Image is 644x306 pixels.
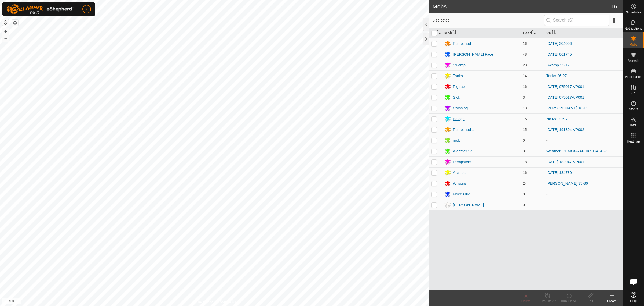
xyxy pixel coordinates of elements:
[629,108,638,111] span: Status
[12,20,18,26] button: Map Layers
[523,117,527,121] span: 15
[442,28,521,38] th: Mob
[546,149,607,153] a: Weather [DEMOGRAPHIC_DATA]-7
[523,181,527,186] span: 24
[532,31,536,35] p-sorticon: Activate to sort
[453,159,471,165] div: Dempsters
[630,91,636,95] span: VPs
[453,127,474,133] div: Pumpshed 1
[551,31,556,35] p-sorticon: Activate to sort
[625,27,642,30] span: Notifications
[453,170,466,176] div: Archies
[630,124,636,127] span: Infra
[2,19,9,26] button: Reset Map
[523,52,527,56] span: 48
[521,299,531,303] span: Delete
[628,59,639,62] span: Animals
[523,149,527,153] span: 31
[611,2,617,10] span: 16
[546,95,584,99] a: [DATE] 075017-VP001
[625,75,641,79] span: Neckbands
[6,4,74,14] img: Gallagher Logo
[558,299,580,304] div: Turn On VP
[544,28,623,38] th: VP
[453,52,493,57] div: [PERSON_NAME] Face
[626,11,641,14] span: Schedules
[544,200,623,210] td: -
[220,299,236,304] a: Contact Us
[537,299,558,304] div: Turn Off VP
[523,74,527,78] span: 14
[523,170,527,175] span: 16
[453,138,460,143] div: mob
[453,84,465,90] div: Pigtrap
[453,105,468,111] div: Crossing
[546,74,567,78] a: Tanks 26-27
[546,181,588,186] a: [PERSON_NAME] 35-36
[544,15,609,26] input: Search (S)
[544,135,623,146] td: -
[453,116,465,122] div: Balage
[523,63,527,67] span: 20
[452,31,456,35] p-sorticon: Activate to sort
[601,299,623,304] div: Create
[546,52,572,56] a: [DATE] 061745
[2,35,9,42] button: –
[437,31,441,35] p-sorticon: Activate to sort
[546,117,568,121] a: No Mans 6-7
[453,95,460,100] div: Sick
[523,127,527,132] span: 15
[453,62,466,68] div: Swamp
[546,63,569,67] a: Swamp 11-12
[453,148,472,154] div: Weather St
[84,6,89,12] span: ST
[523,106,527,110] span: 10
[627,140,640,143] span: Heatmap
[523,203,525,207] span: 0
[625,274,642,290] div: Open chat
[544,189,623,200] td: -
[523,84,527,89] span: 16
[630,299,637,303] span: Help
[546,106,588,110] a: [PERSON_NAME] 10-11
[453,202,484,208] div: [PERSON_NAME]
[433,3,611,10] h2: Mobs
[523,192,525,196] span: 0
[546,170,572,175] a: [DATE] 134730
[523,41,527,46] span: 16
[546,160,584,164] a: [DATE] 182047-VP001
[2,28,9,35] button: +
[546,84,584,89] a: [DATE] 075017-VP001
[453,41,471,47] div: Pumpshed
[523,95,525,99] span: 3
[523,138,525,143] span: 0
[623,290,644,305] a: Help
[546,127,584,132] a: [DATE] 191304-VP002
[523,160,527,164] span: 18
[546,41,572,46] a: [DATE] 204006
[453,73,463,79] div: Tanks
[521,28,544,38] th: Head
[453,191,470,197] div: Fixed Grid
[433,17,544,23] span: 0 selected
[453,181,466,186] div: Wilsons
[580,299,601,304] div: Edit
[630,43,637,46] span: Mobs
[193,299,214,304] a: Privacy Policy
